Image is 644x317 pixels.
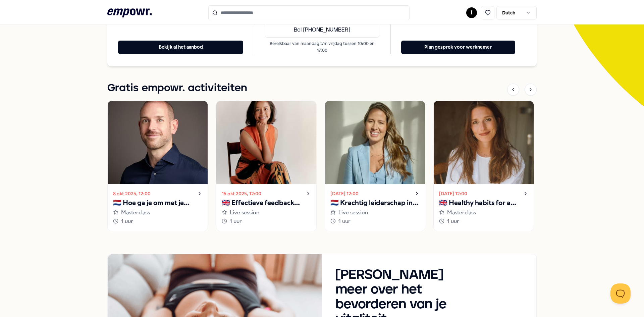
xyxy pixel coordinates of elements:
p: Bereikbaar van maandag t/m vrijdag tussen 10:00 en 17:00 [265,40,379,54]
a: [DATE] 12:00🇬🇧 Healthy habits for a stress-free start to the yearMasterclass1 uur [433,101,534,231]
time: 15 okt 2025, 12:00 [222,190,261,197]
p: 🇳🇱 Krachtig leiderschap in uitdagende situaties [330,198,420,208]
p: 🇬🇧 Healthy habits for a stress-free start to the year [439,198,528,208]
button: I [466,7,477,18]
button: Plan gesprek voor werknemer [401,41,515,54]
iframe: Help Scout Beacon - Open [610,283,631,304]
time: [DATE] 12:00 [330,190,359,197]
a: Bel [PHONE_NUMBER] [265,23,379,38]
time: [DATE] 12:00 [439,190,467,197]
div: Live session [222,208,311,217]
a: 15 okt 2025, 12:00🇬🇧 Effectieve feedback geven en ontvangenLive session1 uur [216,101,317,231]
time: 8 okt 2025, 12:00 [113,190,151,197]
img: activity image [216,101,316,184]
div: Masterclass [439,208,528,217]
div: Live session [330,208,420,217]
img: activity image [434,101,534,184]
a: 8 okt 2025, 12:00🇳🇱 Hoe ga je om met je innerlijke criticus?Masterclass1 uur [107,101,208,231]
div: 1 uur [113,217,202,226]
button: Bekijk al het aanbod [118,41,243,54]
h1: Gratis empowr. activiteiten [107,80,247,97]
input: Search for products, categories or subcategories [208,5,410,20]
p: 🇬🇧 Effectieve feedback geven en ontvangen [222,198,311,208]
div: Masterclass [113,208,202,217]
div: 1 uur [222,217,311,226]
div: 1 uur [439,217,528,226]
img: activity image [325,101,425,184]
p: 🇳🇱 Hoe ga je om met je innerlijke criticus? [113,198,202,208]
div: 1 uur [330,217,420,226]
a: [DATE] 12:00🇳🇱 Krachtig leiderschap in uitdagende situatiesLive session1 uur [325,101,425,231]
img: activity image [108,101,208,184]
